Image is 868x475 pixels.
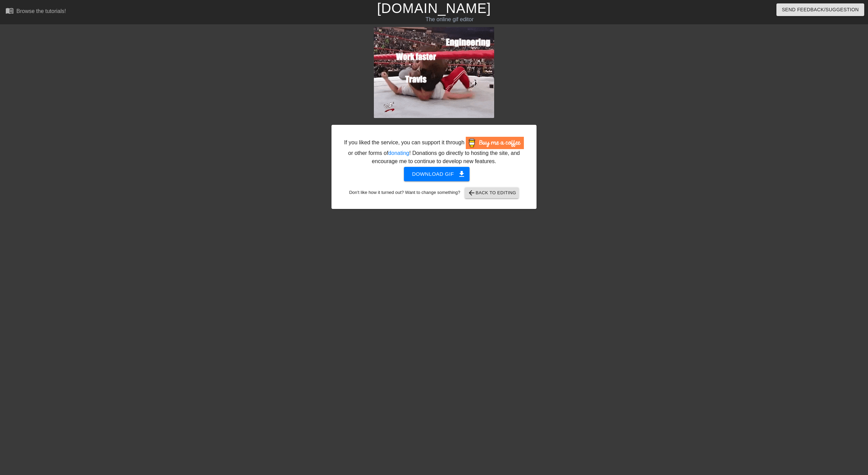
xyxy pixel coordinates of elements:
[398,171,470,176] a: Download gif
[467,189,476,197] span: arrow_back
[466,137,524,149] img: Buy Me A Coffee
[293,15,607,24] div: The online gif editor
[16,8,66,14] div: Browse the tutorials!
[458,170,466,178] span: get_app
[5,6,14,15] span: menu_book
[377,1,491,16] a: [DOMAIN_NAME]
[412,170,462,179] span: Download gif
[465,187,519,198] button: Back to Editing
[374,27,494,118] img: JEMspl8Q.gif
[467,189,516,197] span: Back to Editing
[388,150,409,156] a: donating
[776,3,864,16] button: Send Feedback/Suggestion
[782,5,859,14] span: Send Feedback/Suggestion
[5,6,66,17] a: Browse the tutorials!
[343,137,525,166] div: If you liked the service, you can support it through or other forms of ! Donations go directly to...
[404,167,470,181] button: Download gif
[342,187,526,198] div: Don't like how it turned out? Want to change something?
